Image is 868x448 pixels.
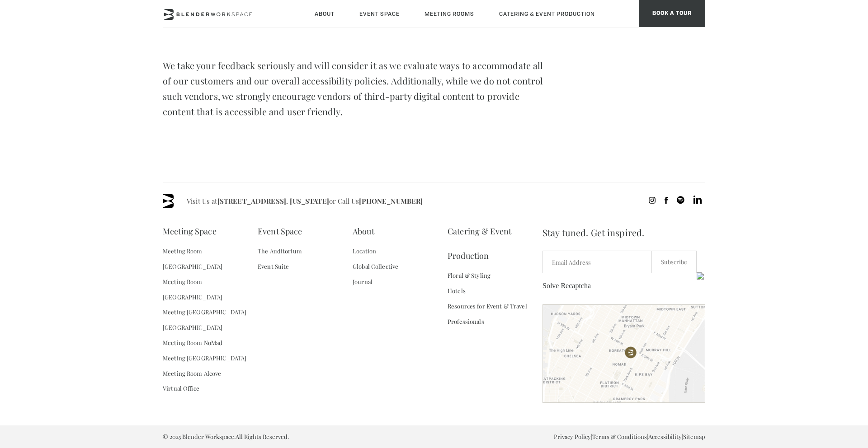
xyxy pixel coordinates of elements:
a: Accessibility [648,433,682,440]
a: Global Collective [353,259,398,274]
span: © 2025 Blender Workspace. All Rights Reserved. [163,431,289,443]
a: Meeting Space [163,219,217,243]
a: [STREET_ADDRESS]. [US_STATE] [217,196,329,205]
a: Meeting [GEOGRAPHIC_DATA] [163,304,246,320]
span: Stay tuned. Get inspired. [542,219,705,246]
a: Privacy Policy [554,433,591,440]
div: Solve Recaptcha [542,282,705,290]
a: Journal [353,274,373,289]
a: Floral & Styling [448,268,491,283]
a: Terms & Conditions [592,433,647,440]
a: [PHONE_NUMBER] [359,196,423,205]
span: Visit Us at or Call Us [187,194,423,208]
a: [GEOGRAPHIC_DATA] [163,320,222,335]
input: Email Address [542,251,652,273]
p: We take your feedback seriously and will consider it as we evaluate ways to accommodate all of ou... [163,58,549,119]
a: Sitemap [683,433,705,440]
a: The Auditorium [258,243,302,259]
a: Virtual Office [163,381,199,396]
img: logo.png [697,272,704,280]
a: Event Space [258,219,302,243]
a: Hotels [448,283,466,299]
a: About [353,219,374,243]
a: Meeting Room NoMad [163,335,222,350]
a: Meeting Room [GEOGRAPHIC_DATA] [163,274,258,305]
a: Meeting Room [GEOGRAPHIC_DATA] [163,243,258,274]
a: Resources for Event & Travel Professionals [448,299,542,329]
input: Subscribe [651,251,697,273]
a: Meeting [GEOGRAPHIC_DATA] [163,350,246,366]
a: Catering & Event Production [448,219,542,268]
a: Event Suite [258,259,289,274]
span: | | | [554,431,705,443]
a: Location [353,243,376,259]
a: Meeting Room Alcove [163,366,221,381]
